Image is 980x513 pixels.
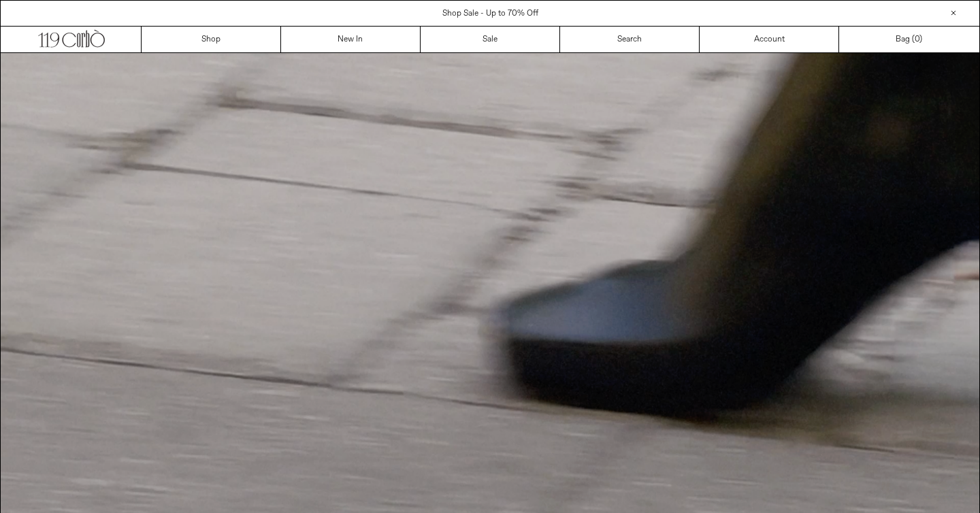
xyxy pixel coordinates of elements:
a: Shop [142,27,281,52]
a: Shop Sale - Up to 70% Off [442,8,538,19]
a: Account [700,27,839,52]
a: Sale [421,27,560,52]
a: New In [281,27,421,52]
a: Search [560,27,700,52]
a: Bag () [839,27,979,52]
span: ) [915,33,922,46]
span: 0 [915,34,919,45]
